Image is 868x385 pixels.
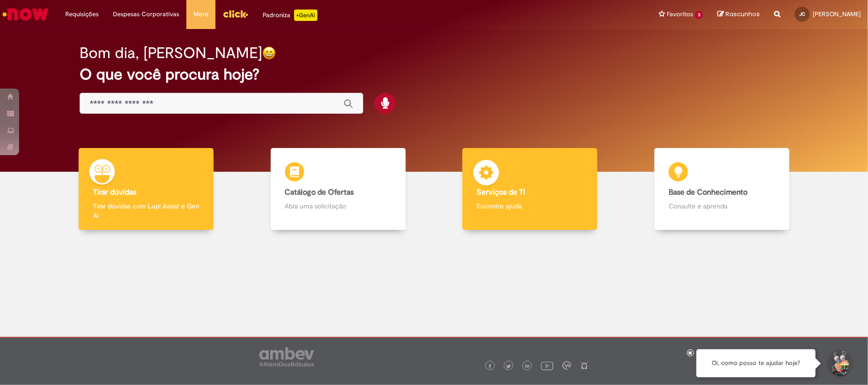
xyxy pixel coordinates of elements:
p: Consulte e aprenda [669,201,775,211]
img: happy-face.png [262,46,276,60]
p: Abra uma solicitação [285,201,391,211]
span: Despesas Corporativas [113,10,179,19]
p: Encontre ajuda [477,201,583,211]
img: logo_footer_facebook.png [488,364,492,369]
img: logo_footer_naosei.png [580,361,589,370]
a: Base de Conhecimento Consulte e aprenda [626,148,818,230]
span: Requisições [65,10,99,19]
img: click_logo_yellow_360x200.png [223,7,248,21]
span: Rascunhos [725,10,760,19]
a: Rascunhos [717,10,760,19]
span: Favoritos [667,10,693,19]
a: Tirar dúvidas Tirar dúvidas com Lupi Assist e Gen Ai [50,148,242,230]
b: Tirar dúvidas [93,188,136,197]
img: logo_footer_linkedin.png [525,364,530,369]
img: logo_footer_youtube.png [541,359,553,372]
p: Tirar dúvidas com Lupi Assist e Gen Ai [93,201,199,220]
div: Oi, como posso te ajudar hoje? [696,349,816,377]
a: Catálogo de Ofertas Abra uma solicitação [242,148,434,230]
b: Catálogo de Ofertas [285,188,354,197]
a: Serviços de TI Encontre ajuda [434,148,626,230]
span: JC [799,11,805,17]
img: logo_footer_ambev_rotulo_gray.png [259,347,314,366]
div: Padroniza [263,10,317,21]
b: Serviços de TI [477,188,525,197]
p: +GenAi [294,10,317,21]
span: More [194,10,208,19]
span: 3 [695,11,703,19]
h2: O que você procura hoje? [80,66,788,83]
b: Base de Conhecimento [669,188,747,197]
img: logo_footer_workplace.png [562,361,571,370]
button: Iniciar Conversa de Suporte [825,349,854,378]
img: ServiceNow [1,5,50,24]
h2: Bom dia, [PERSON_NAME] [80,45,262,61]
span: [PERSON_NAME] [813,10,861,18]
img: logo_footer_twitter.png [506,364,511,369]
